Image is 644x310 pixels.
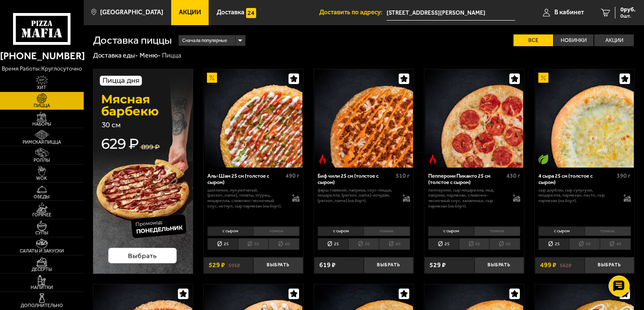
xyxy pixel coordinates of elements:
li: 30 [238,238,269,250]
li: 40 [268,238,299,250]
li: с сыром [318,226,363,236]
a: Острое блюдоПепперони Пиканто 25 см (толстое с сыром) [424,69,524,168]
span: В кабинет [554,9,584,16]
img: Биф чили 25 см (толстое с сыром) [315,69,413,168]
button: Выбрать [474,257,524,273]
s: 595 ₽ [228,262,240,268]
span: 529 ₽ [429,262,446,268]
button: Выбрать [585,257,634,273]
li: 30 [459,238,490,250]
label: Новинки [554,34,594,47]
label: Акции [594,34,634,47]
img: Аль-Шам 25 см (толстое с сыром) [204,69,303,168]
img: 15daf4d41897b9f0e9f617042186c801.svg [246,8,256,18]
li: 30 [348,238,379,250]
a: АкционныйВегетарианское блюдо4 сыра 25 см (толстое с сыром) [535,69,635,168]
p: пепперони, сыр Моцарелла, мед, паприка, пармезан, сливочно-чесночный соус, халапеньо, сыр пармеза... [428,188,506,209]
span: Доставка [217,9,244,16]
img: Острое блюдо [318,154,328,164]
span: 510 г [396,172,410,179]
span: 499 ₽ [540,262,557,268]
h1: Доставка пиццы [93,35,172,46]
div: Аль-Шам 25 см (толстое с сыром) [207,173,284,186]
a: Острое блюдоБиф чили 25 см (толстое с сыром) [314,69,414,168]
div: 4 сыра 25 см (толстое с сыром) [538,173,615,186]
li: 30 [569,238,600,250]
span: 430 г [506,172,520,179]
span: 490 г [286,172,299,179]
img: Акционный [538,73,549,83]
li: тонкое [253,226,299,236]
li: с сыром [428,226,474,236]
button: Выбрать [364,257,413,273]
li: 25 [318,238,348,250]
button: Выбрать [253,257,303,273]
div: Пицца [162,51,181,60]
p: цыпленок, лук репчатый, [PERSON_NAME], томаты, огурец, моцарелла, сливочно-чесночный соус, кетчуп... [207,188,285,209]
s: 562 ₽ [560,262,572,268]
li: 25 [428,238,459,250]
label: Все [514,34,553,47]
img: Пепперони Пиканто 25 см (толстое с сыром) [425,69,524,168]
a: Доставка еды- [93,51,138,59]
input: Ваш адрес доставки [387,5,515,21]
span: 0 шт. [620,13,636,18]
span: 619 ₽ [319,262,336,268]
div: Биф чили 25 см (толстое с сыром) [318,173,394,186]
span: Доставить по адресу: [319,9,387,16]
li: тонкое [585,226,631,236]
li: 25 [207,238,238,250]
img: Вегетарианское блюдо [538,154,549,164]
span: Сначала популярные [182,34,227,47]
li: тонкое [363,226,410,236]
li: с сыром [538,226,584,236]
li: 40 [379,238,410,250]
li: тонкое [474,226,520,236]
li: 25 [538,238,569,250]
li: с сыром [207,226,253,236]
span: 0 руб. [620,7,636,13]
a: Меню- [140,51,161,59]
span: Акции [179,9,201,16]
div: Пепперони Пиканто 25 см (толстое с сыром) [428,173,504,186]
span: [GEOGRAPHIC_DATA] [100,9,163,16]
li: 40 [489,238,520,250]
p: сыр дорблю, сыр сулугуни, моцарелла, пармезан, песто, сыр пармезан (на борт). [538,188,616,204]
li: 40 [600,238,631,250]
img: Острое блюдо [428,154,438,164]
a: АкционныйАль-Шам 25 см (толстое с сыром) [204,69,303,168]
p: фарш говяжий, паприка, соус-пицца, моцарелла, [PERSON_NAME]-кочудян, [PERSON_NAME] (на борт). [318,188,395,204]
img: 4 сыра 25 см (толстое с сыром) [535,69,634,168]
span: 529 ₽ [209,262,225,268]
span: 390 г [617,172,631,179]
img: Акционный [207,73,217,83]
span: улица Ярослава Гашека, 4к1 [387,5,515,21]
